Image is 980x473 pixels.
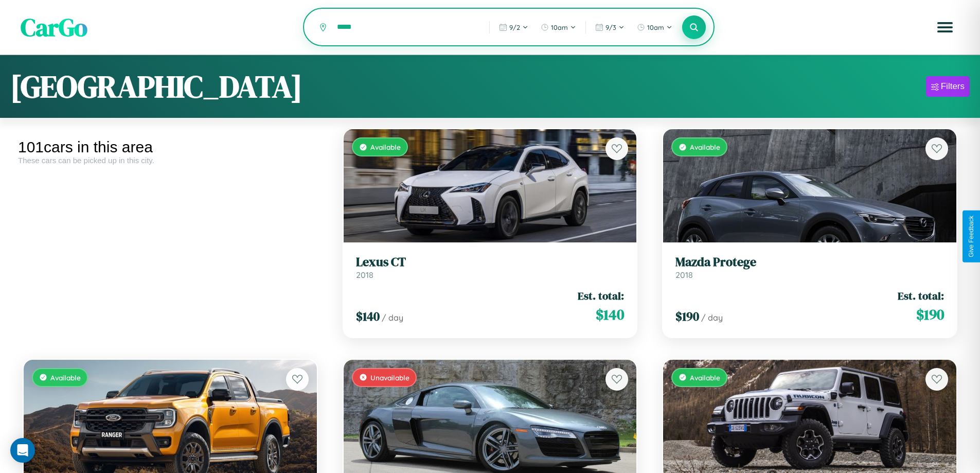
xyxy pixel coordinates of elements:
[18,138,323,156] div: 101 cars in this area
[356,308,380,325] span: $ 140
[536,19,581,36] button: 10am
[50,373,81,382] span: Available
[494,19,533,36] button: 9/2
[675,255,944,270] h3: Mazda Protege
[931,13,959,42] button: Open menu
[941,81,965,92] div: Filters
[10,438,35,463] div: Open Intercom Messenger
[596,304,624,325] span: $ 140
[926,76,970,97] button: Filters
[382,312,403,323] span: / day
[21,10,87,44] span: CarGo
[916,304,944,325] span: $ 190
[356,255,625,270] h3: Lexus CT
[356,270,373,280] span: 2018
[356,255,625,280] a: Lexus CT2018
[690,143,720,151] span: Available
[675,255,944,280] a: Mazda Protege2018
[10,65,302,108] h1: [GEOGRAPHIC_DATA]
[551,23,568,31] span: 10am
[632,19,678,36] button: 10am
[690,373,720,382] span: Available
[647,23,664,31] span: 10am
[370,373,409,382] span: Unavailable
[370,143,401,151] span: Available
[675,308,699,325] span: $ 190
[590,19,630,36] button: 9/3
[898,288,944,303] span: Est. total:
[18,156,323,165] div: These cars can be picked up in this city.
[675,270,693,280] span: 2018
[509,23,520,31] span: 9 / 2
[605,23,616,31] span: 9 / 3
[701,312,723,323] span: / day
[578,288,624,303] span: Est. total:
[968,216,975,257] div: Give Feedback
